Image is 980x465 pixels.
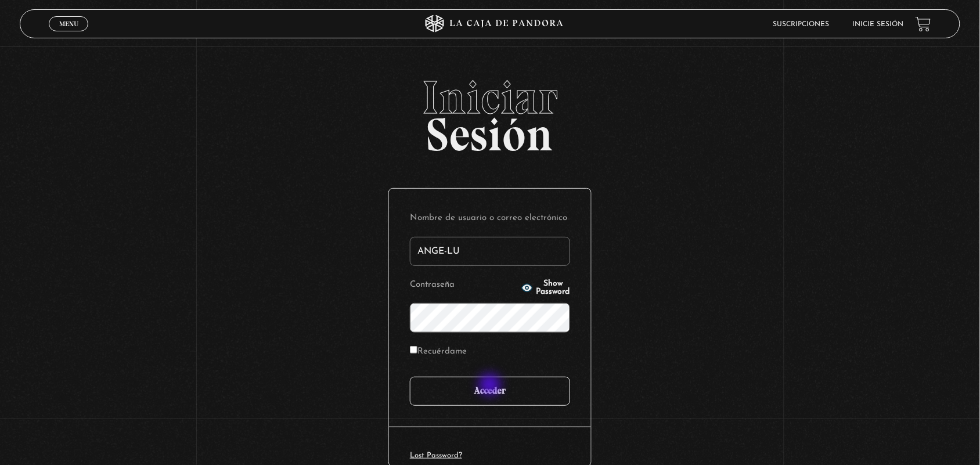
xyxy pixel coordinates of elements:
[410,452,462,459] a: Lost Password?
[773,21,830,28] a: Suscripciones
[20,74,961,121] span: Iniciar
[410,276,518,294] label: Contraseña
[410,377,570,406] input: Acceder
[536,280,571,296] span: Show Password
[853,21,904,28] a: Inicie sesión
[410,343,467,361] label: Recuérdame
[410,346,417,354] input: Recuérdame
[55,30,82,38] span: Cerrar
[20,74,961,149] h2: Sesión
[59,20,78,27] span: Menu
[521,280,571,296] button: Show Password
[916,16,931,32] a: View your shopping cart
[410,210,570,228] label: Nombre de usuario o correo electrónico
